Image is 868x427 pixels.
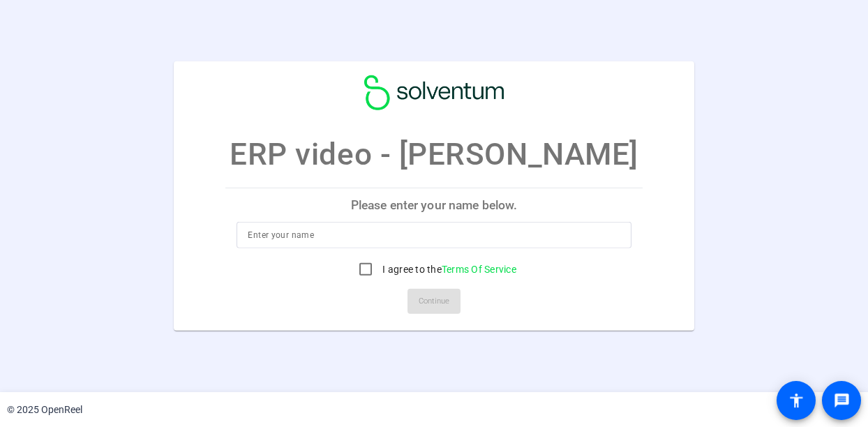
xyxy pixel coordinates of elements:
[442,264,516,275] a: Terms Of Service
[380,262,516,276] label: I agree to the
[7,403,82,417] div: © 2025 OpenReel
[248,227,620,244] input: Enter your name
[225,188,642,222] p: Please enter your name below.
[833,392,850,409] mat-icon: message
[364,75,504,110] img: company-logo
[788,392,805,409] mat-icon: accessibility
[230,131,638,177] p: ERP video - [PERSON_NAME]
